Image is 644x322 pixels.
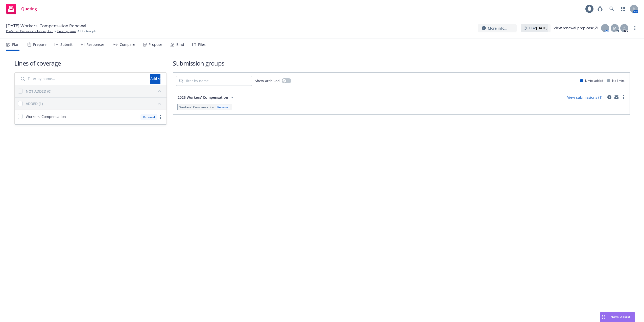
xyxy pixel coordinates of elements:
button: More info... [478,24,517,32]
span: More info... [488,26,507,31]
span: Nova Assist [611,315,631,319]
div: ADDED (1) [26,101,43,106]
span: Workers' Compensation [179,105,214,109]
a: circleInformation [606,94,612,100]
span: ETA : [529,25,547,31]
button: ADDED (1) [26,99,163,108]
div: Add [150,74,160,84]
div: No limits [607,78,625,83]
div: Compare [120,43,135,47]
div: Prepare [33,43,46,47]
strong: [DATE] [536,26,547,30]
h1: Submission groups [173,59,630,67]
a: more [157,114,163,120]
a: Report a Bug [595,4,605,14]
a: ProActive Business Solutions, Inc. [6,29,53,33]
input: Filter by name... [176,76,252,86]
h1: Lines of coverage [14,59,167,67]
span: M [613,26,616,31]
a: more [621,94,627,100]
button: Add [150,74,160,84]
button: 2025 Workers' Compensation [176,92,237,102]
div: Plan [12,43,19,47]
span: Show archived [255,78,280,84]
button: Nova Assist [600,312,635,322]
a: View renewal prep case [554,24,598,32]
div: Bind [176,43,184,47]
a: Switch app [618,4,628,14]
a: mail [613,94,619,100]
div: Submit [60,43,73,47]
a: View submissions (1) [567,95,602,100]
input: Filter by name... [18,74,147,84]
a: Search [607,4,617,14]
span: Quoting plan [80,29,98,33]
span: [DATE] Workers' Compensation Renewal [6,23,86,29]
span: 2025 Workers' Compensation [178,95,228,100]
div: Renewal [140,114,157,120]
div: Renewal [216,105,230,109]
span: Quoting [21,7,37,11]
span: Workers' Compensation [26,114,66,119]
a: Quoting plans [57,29,76,33]
div: Propose [149,43,162,47]
div: Responses [86,43,105,47]
div: Files [198,43,206,47]
div: NOT ADDED (0) [26,89,51,94]
span: J [605,26,606,31]
div: Limits added [580,78,603,83]
div: Drag to move [600,312,607,322]
a: Quoting [4,2,39,16]
button: NOT ADDED (0) [26,87,163,95]
a: more [632,25,638,31]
